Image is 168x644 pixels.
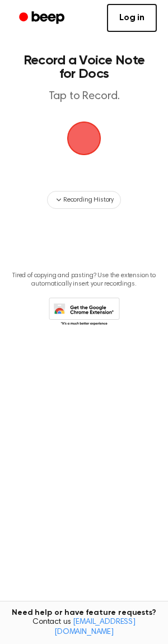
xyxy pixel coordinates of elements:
span: Recording History [63,195,114,205]
span: Contact us [7,618,161,637]
a: Beep [11,7,74,29]
button: Recording History [47,191,121,209]
p: Tap to Record. [20,90,148,104]
h1: Record a Voice Note for Docs [20,54,148,81]
img: Beep Logo [67,122,101,155]
p: Tired of copying and pasting? Use the extension to automatically insert your recordings. [9,272,159,288]
a: Log in [107,4,157,32]
a: [EMAIL_ADDRESS][DOMAIN_NAME] [54,618,136,636]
